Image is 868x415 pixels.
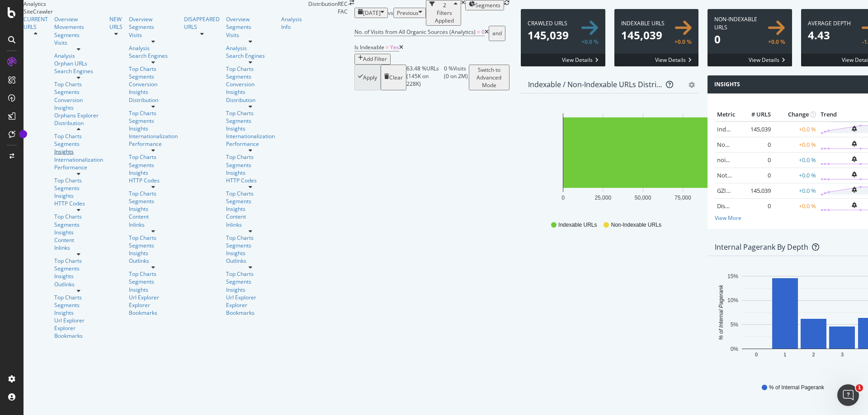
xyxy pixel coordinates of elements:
div: Top Charts [226,109,275,117]
th: Metric [715,108,737,121]
span: = [386,43,389,51]
a: Explorer Bookmarks [129,301,178,317]
a: Orphans Explorer [54,112,103,119]
div: Search Engines [226,52,275,60]
a: Insights [54,192,103,200]
div: Top Charts [54,132,103,140]
div: Performance [129,140,178,148]
div: gear [689,82,695,88]
a: Segments [226,23,275,31]
td: +0.0 % [773,183,818,198]
div: Conversion [129,80,178,88]
span: Indexable URLs [558,221,597,229]
span: Previous [397,9,419,17]
a: Content [54,236,103,244]
a: Top Charts [129,270,178,278]
td: 0 [737,198,773,214]
a: Insights [129,286,178,294]
a: Insights [226,205,275,213]
span: Segments [475,1,500,9]
div: Segments [54,221,103,228]
div: Overview [129,15,178,23]
a: Insights [226,125,275,132]
a: Segments [54,184,103,192]
a: DISAPPEARED URLS [184,15,220,31]
a: HTTP Codes [129,177,178,184]
div: Top Charts [226,153,275,161]
a: Non-Indexable URLs [717,140,772,149]
div: Top Charts [129,190,178,197]
div: Internationalization [226,132,275,140]
div: Top Charts [54,80,103,88]
td: 145,039 [737,121,773,137]
div: Top Charts [226,270,275,278]
a: Insights [54,104,103,112]
a: Top Charts [226,65,275,73]
a: Explorer Bookmarks [54,324,103,340]
a: Segments [226,73,275,80]
a: Content [226,213,275,220]
a: Disordered Query Strings (duplicates) [717,202,817,210]
div: Url Explorer [226,294,275,301]
a: Inlinks [54,244,103,252]
span: vs [388,9,393,17]
a: Performance [226,140,275,148]
div: Visits [129,31,178,39]
a: Content [129,213,178,220]
td: +0.0 % [773,121,818,137]
div: Segments [129,117,178,125]
div: Segments [129,278,178,285]
a: Overview [226,15,275,23]
a: Performance [54,163,103,171]
a: Top Charts [54,257,103,265]
div: Analysis [226,44,275,52]
a: Segments [54,31,103,39]
a: Top Charts [129,65,178,73]
a: Not HTML URLs [717,171,760,179]
div: SiteCrawler [24,8,308,15]
a: Segments [129,242,178,249]
a: Visits [226,31,275,39]
a: Insights [54,148,103,155]
td: 0 [737,168,773,183]
div: Clear [389,74,403,81]
td: 145,039 [737,183,773,198]
div: Outlinks [54,280,103,288]
a: Conversion [54,96,103,104]
td: 0 [737,137,773,152]
div: Segments [129,23,178,31]
div: Insights [54,272,103,280]
div: Top Charts [54,294,103,301]
a: Outlinks [129,257,178,265]
text: 75,000 [675,195,691,201]
div: Internationalization [54,156,103,163]
a: Orphan URLs [54,60,103,67]
a: Insights [226,88,275,96]
a: Top Charts [129,234,178,242]
a: GZIP URLs [717,187,745,195]
a: Explorer Bookmarks [226,301,275,317]
a: Overview [54,15,103,23]
div: Top Charts [226,234,275,242]
span: No. of Visits from All Organic Sources (Analytics) [354,28,476,36]
a: Distribution [54,119,103,127]
span: % of Internal Pagerank [769,384,824,392]
a: Segments [226,197,275,205]
div: Insights [129,249,178,257]
a: Segments [129,197,178,205]
a: Segments [129,73,178,80]
a: Insights [54,309,103,317]
div: Insights [129,88,178,96]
